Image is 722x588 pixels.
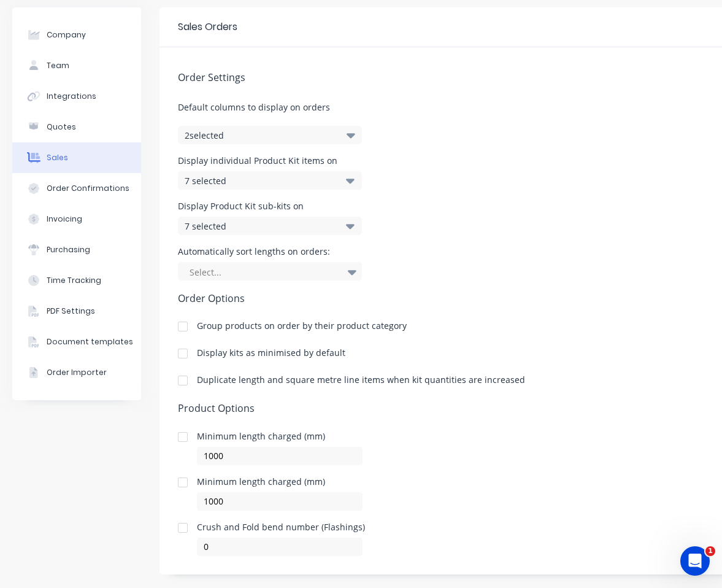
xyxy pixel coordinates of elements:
button: Order Importer [12,357,141,388]
div: Purchasing [47,244,90,255]
div: Document templates [47,336,133,347]
div: Company [47,29,86,41]
button: Document templates [12,327,141,357]
div: Minimum length charged (mm) [197,478,363,486]
div: Sales Orders [178,20,237,34]
div: Sales [47,152,68,163]
div: Display individual Product Kit items on [178,157,362,165]
div: Integrations [47,91,96,102]
button: Quotes [12,112,141,142]
div: Team [47,60,69,71]
div: 7 selected [185,220,329,233]
div: Minimum length charged (mm) [197,432,363,441]
button: Order Confirmations [12,173,141,204]
button: Company [12,20,141,50]
span: 1 [705,546,715,556]
iframe: Intercom live chat [680,546,710,576]
button: Sales [12,142,141,173]
button: Team [12,50,141,81]
button: Time Tracking [12,265,141,296]
div: 7 selected [185,174,329,187]
div: PDF Settings [47,306,95,317]
div: Order Confirmations [47,183,129,194]
div: Quotes [47,122,76,133]
button: PDF Settings [12,296,141,327]
div: Display kits as minimised by default [197,349,345,357]
div: Crush and Fold bend number (Flashings) [197,523,365,532]
div: Display Product Kit sub-kits on [178,202,362,211]
button: Integrations [12,81,141,112]
button: Purchasing [12,234,141,265]
div: Duplicate length and square metre line items when kit quantities are increased [197,376,525,384]
div: Time Tracking [47,275,101,286]
div: Order Importer [47,367,107,378]
div: Automatically sort lengths on orders: [178,247,362,256]
button: 2selected [178,126,362,144]
div: Group products on order by their product category [197,322,407,330]
button: Invoicing [12,204,141,234]
div: Invoicing [47,214,82,225]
